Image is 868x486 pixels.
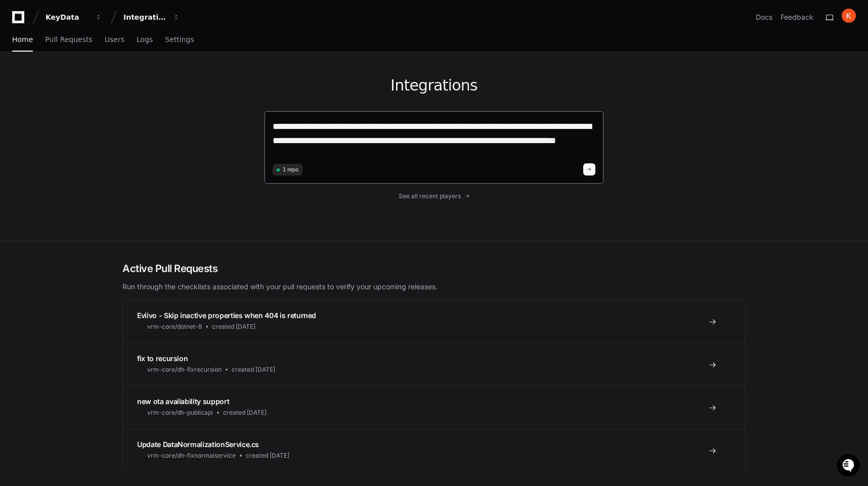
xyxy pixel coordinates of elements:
[264,192,604,200] a: See all recent players
[123,429,745,472] a: Update DataNormalizationService.csvrm-core/dh-fixnormalservicecreated [DATE]
[137,311,316,320] span: Eviivo - Skip inactive properties when 404 is returned
[119,8,184,26] button: Integrations
[122,282,746,292] p: Run through the checklists associated with your pull requests to verify your upcoming releases.
[10,75,28,94] img: 1736555170064-99ba0984-63c1-480f-8ee9-699278ef63ed
[101,106,122,114] span: Pylon
[10,40,184,57] div: Welcome
[165,36,194,42] span: Settings
[756,12,772,22] a: Docs
[123,300,745,343] a: Eviivo - Skip inactive properties when 404 is returnedvrm-core/dotnet-8created [DATE]
[147,323,202,331] span: vrm-core/dotnet-8
[147,366,222,374] span: vrm-core/dh-fixrecursion
[122,261,746,276] h2: Active Pull Requests
[105,36,124,42] span: Users
[12,36,33,42] span: Home
[10,10,30,30] img: PlayerZero
[137,36,153,42] span: Logs
[283,166,298,173] span: 1 repo
[147,452,236,460] span: vrm-core/dh-fixnormalservice
[34,85,128,94] div: We're available if you need us!
[223,409,267,417] span: created [DATE]
[137,28,153,52] a: Logs
[842,9,856,23] img: ACg8ocIbWnoeuFAZO6P8IhH7mAy02rMqzmXt2JPyLMfuqhGmNXlzFA=s96-c
[137,397,229,406] span: new ota availability support
[780,12,813,22] button: Feedback
[45,28,92,52] a: Pull Requests
[147,409,213,417] span: vrm-core/dh-publicapi
[123,12,167,22] div: Integrations
[123,386,745,429] a: new ota availability supportvrm-core/dh-publicapicreated [DATE]
[71,106,122,114] a: Powered byPylon
[212,323,255,331] span: created [DATE]
[246,452,289,460] span: created [DATE]
[836,453,863,480] iframe: Open customer support
[46,12,89,22] div: KeyData
[45,36,92,42] span: Pull Requests
[172,78,184,91] button: Start new chat
[34,75,166,85] div: Start new chat
[137,354,188,363] span: fix to recursion
[123,343,745,386] a: fix to recursionvrm-core/dh-fixrecursioncreated [DATE]
[12,28,33,52] a: Home
[165,28,194,52] a: Settings
[41,8,106,26] button: KeyData
[232,366,275,374] span: created [DATE]
[264,76,604,95] h1: Integrations
[105,28,124,52] a: Users
[137,440,259,449] span: Update DataNormalizationService.cs
[399,192,461,200] span: See all recent players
